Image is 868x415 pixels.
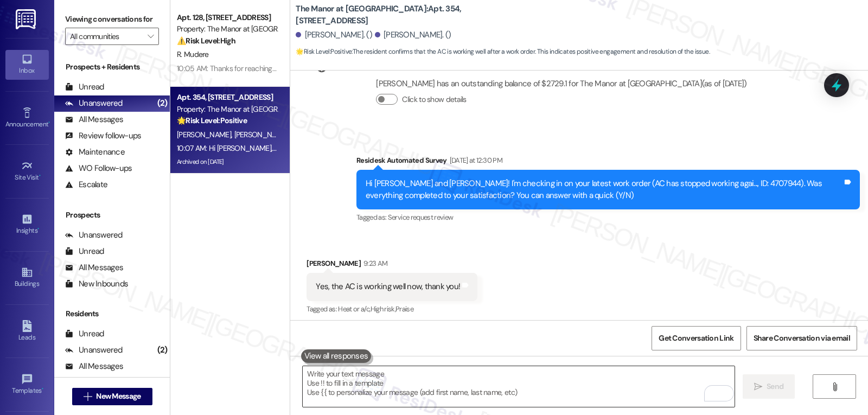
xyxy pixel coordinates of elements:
div: Apt. 128, [STREET_ADDRESS] [177,12,277,23]
span: [PERSON_NAME] [234,130,289,139]
strong: ⚠️ Risk Level: High [177,36,235,46]
span: Get Conversation Link [659,333,733,344]
div: Prospects [54,209,170,221]
span: Share Conversation via email [754,333,850,344]
span: • [39,172,41,180]
button: Get Conversation Link [652,326,741,350]
button: New Message [72,388,152,405]
span: • [42,385,43,393]
div: All Messages [65,262,123,273]
a: Site Visit • [5,157,49,186]
span: • [37,225,39,233]
a: Insights • [5,210,49,239]
span: : The resident confirms that the AC is working well after a work order. This indicates positive e... [296,46,710,58]
div: WO Follow-ups [65,163,132,174]
i:  [754,382,762,391]
div: Tagged as: [356,209,860,225]
div: Property: The Manor at [GEOGRAPHIC_DATA] [177,104,277,115]
div: Residents [54,308,170,320]
span: New Message [96,391,141,402]
div: Unread [65,328,104,340]
label: Viewing conversations for [65,11,159,28]
div: [PERSON_NAME] [307,258,477,273]
div: Property: The Manor at [GEOGRAPHIC_DATA] [177,23,277,35]
div: Unread [65,246,104,257]
div: Escalate [65,179,107,190]
div: [PERSON_NAME]. () [296,29,372,41]
div: Yes, the AC is working well now, thank you! [316,281,460,292]
span: • [48,119,50,126]
div: (2) [155,342,170,359]
div: All Messages [65,361,123,372]
div: Maintenance [65,146,125,158]
span: R. Mudere [177,49,209,59]
input: All communities [70,28,142,45]
div: [PERSON_NAME] has an outstanding balance of $2729.1 for The Manor at [GEOGRAPHIC_DATA] (as of [DA... [376,78,746,90]
a: Buildings [5,263,49,292]
span: High risk , [371,304,396,314]
img: ResiDesk Logo [16,9,38,29]
div: 9:23 AM [361,258,387,269]
span: Send [767,381,783,392]
span: Praise [395,304,413,314]
b: The Manor at [GEOGRAPHIC_DATA]: Apt. 354, [STREET_ADDRESS] [296,3,513,27]
div: All Messages [65,114,123,125]
i:  [148,32,154,41]
a: Leads [5,317,49,346]
button: Send [743,374,795,399]
textarea: To enrich screen reader interactions, please activate Accessibility in Grammarly extension settings [303,366,735,407]
div: Prospects + Residents [54,61,170,73]
i:  [831,382,839,391]
div: Residesk Automated Survey [356,155,860,170]
div: Unanswered [65,229,123,241]
label: Click to show details [402,94,466,105]
button: Share Conversation via email [746,326,857,350]
div: [DATE] at 12:30 PM [447,155,502,166]
div: Hi [PERSON_NAME] and [PERSON_NAME]! I'm checking in on your latest work order (AC has stopped wor... [366,178,843,201]
div: Tagged as: [307,301,477,317]
div: Archived on [DATE] [176,155,278,169]
i:  [84,392,92,401]
div: Unanswered [65,344,123,356]
strong: 🌟 Risk Level: Positive [296,47,352,56]
div: Apt. 354, [STREET_ADDRESS] [177,92,277,103]
div: Review follow-ups [65,130,141,142]
span: [PERSON_NAME] [177,130,234,139]
a: Inbox [5,50,49,79]
a: Templates • [5,370,49,399]
span: Heat or a/c , [338,304,370,314]
div: Unread [65,81,104,93]
span: Service request review [388,213,454,222]
div: (2) [155,95,170,112]
strong: 🌟 Risk Level: Positive [177,116,247,125]
div: New Inbounds [65,278,128,290]
div: [PERSON_NAME]. () [375,29,451,41]
div: Unanswered [65,98,123,109]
